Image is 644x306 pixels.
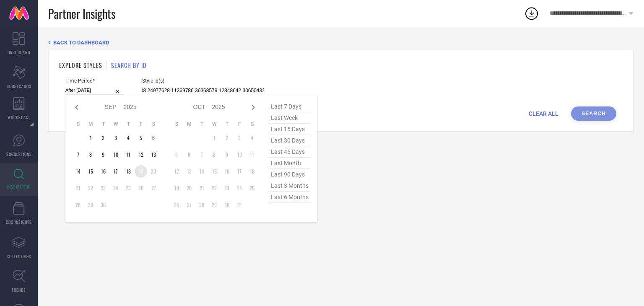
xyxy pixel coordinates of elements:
th: Sunday [72,121,84,127]
td: Wed Oct 22 2025 [208,182,221,194]
td: Wed Oct 08 2025 [208,148,221,161]
span: last month [269,158,311,169]
th: Wednesday [208,121,221,127]
th: Monday [183,121,195,127]
td: Thu Sep 04 2025 [122,132,135,144]
td: Tue Sep 16 2025 [97,165,109,178]
td: Tue Oct 14 2025 [195,165,208,178]
td: Wed Oct 29 2025 [208,199,221,211]
h1: EXPLORE STYLES [59,61,102,70]
td: Sat Oct 04 2025 [246,132,258,144]
div: Previous month [72,102,82,112]
span: last 3 months [269,180,311,192]
td: Mon Sep 22 2025 [84,182,97,194]
td: Sun Oct 12 2025 [170,165,183,178]
th: Wednesday [109,121,122,127]
span: BACK TO DASHBOARD [53,39,109,46]
td: Sun Sep 14 2025 [72,165,84,178]
td: Wed Sep 17 2025 [109,165,122,178]
td: Tue Sep 30 2025 [97,199,109,211]
th: Tuesday [195,121,208,127]
td: Tue Oct 28 2025 [195,199,208,211]
span: DASHBOARD [8,49,30,55]
td: Fri Sep 05 2025 [135,132,147,144]
td: Mon Oct 27 2025 [183,199,195,211]
td: Mon Sep 15 2025 [84,165,97,178]
td: Tue Oct 07 2025 [195,148,208,161]
td: Fri Oct 17 2025 [233,165,246,178]
span: last week [269,112,311,124]
td: Fri Oct 10 2025 [233,148,246,161]
td: Sat Sep 27 2025 [147,182,160,194]
td: Tue Sep 09 2025 [97,148,109,161]
div: Next month [248,102,258,112]
td: Wed Oct 01 2025 [208,132,221,144]
span: last 45 days [269,146,311,158]
td: Wed Sep 03 2025 [109,132,122,144]
td: Sat Oct 18 2025 [246,165,258,178]
td: Mon Sep 08 2025 [84,148,97,161]
td: Wed Sep 24 2025 [109,182,122,194]
input: Enter comma separated style ids e.g. 12345, 67890 [142,86,264,96]
td: Sun Sep 07 2025 [72,148,84,161]
td: Tue Oct 21 2025 [195,182,208,194]
td: Sat Sep 20 2025 [147,165,160,178]
div: Open download list [524,6,539,21]
td: Mon Oct 06 2025 [183,148,195,161]
td: Sun Oct 19 2025 [170,182,183,194]
th: Friday [135,121,147,127]
td: Thu Oct 16 2025 [221,165,233,178]
span: SUGGESTIONS [6,151,32,157]
span: TRENDS [12,287,26,293]
td: Thu Sep 11 2025 [122,148,135,161]
input: Select time period [65,86,123,95]
span: last 7 days [269,101,311,112]
span: last 15 days [269,124,311,135]
h1: SEARCH BY ID [111,61,146,70]
td: Sun Oct 26 2025 [170,199,183,211]
th: Saturday [246,121,258,127]
th: Friday [233,121,246,127]
span: CDC INSIGHTS [6,219,32,225]
th: Saturday [147,121,160,127]
span: last 90 days [269,169,311,180]
span: CLEAR ALL [529,110,558,117]
th: Thursday [221,121,233,127]
td: Fri Oct 24 2025 [233,182,246,194]
span: COLLECTIONS [7,253,31,259]
td: Sun Sep 28 2025 [72,199,84,211]
td: Tue Sep 02 2025 [97,132,109,144]
td: Mon Oct 13 2025 [183,165,195,178]
span: SCORECARDS [7,83,31,89]
span: INSPIRATION [7,184,31,190]
td: Mon Oct 20 2025 [183,182,195,194]
td: Tue Sep 23 2025 [97,182,109,194]
th: Sunday [170,121,183,127]
span: Partner Insights [48,5,115,22]
td: Thu Oct 30 2025 [221,199,233,211]
td: Fri Sep 12 2025 [135,148,147,161]
td: Sun Sep 21 2025 [72,182,84,194]
td: Thu Sep 25 2025 [122,182,135,194]
td: Wed Sep 10 2025 [109,148,122,161]
span: Time Period* [65,78,123,84]
td: Sat Sep 13 2025 [147,148,160,161]
div: Back TO Dashboard [48,39,634,46]
td: Fri Sep 26 2025 [135,182,147,194]
td: Thu Oct 09 2025 [221,148,233,161]
td: Thu Sep 18 2025 [122,165,135,178]
td: Thu Oct 23 2025 [221,182,233,194]
span: Style Id(s) [142,78,264,84]
td: Sat Sep 06 2025 [147,132,160,144]
th: Thursday [122,121,135,127]
th: Monday [84,121,97,127]
td: Fri Oct 31 2025 [233,199,246,211]
th: Tuesday [97,121,109,127]
td: Thu Oct 02 2025 [221,132,233,144]
span: last 30 days [269,135,311,146]
td: Sun Oct 05 2025 [170,148,183,161]
td: Sat Oct 11 2025 [246,148,258,161]
td: Mon Sep 29 2025 [84,199,97,211]
td: Sat Oct 25 2025 [246,182,258,194]
td: Wed Oct 15 2025 [208,165,221,178]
